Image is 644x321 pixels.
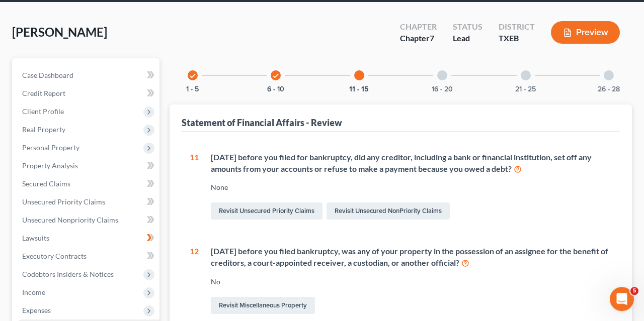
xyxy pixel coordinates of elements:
div: Status [453,21,482,33]
div: District [499,21,535,33]
i: check [189,72,196,79]
div: 12 [190,246,199,316]
span: Lawsuits [22,234,49,242]
span: Case Dashboard [22,71,73,79]
span: Personal Property [22,143,79,152]
button: 1 - 5 [186,86,199,93]
div: Statement of Financial Affairs - Review [182,117,342,129]
button: 6 - 10 [267,86,284,93]
div: TXEB [499,33,535,44]
div: Chapter [400,33,437,44]
a: Secured Claims [14,175,159,193]
i: check [272,72,279,79]
span: Property Analysis [22,161,78,170]
a: Lawsuits [14,229,159,247]
a: Unsecured Nonpriority Claims [14,211,159,229]
a: Executory Contracts [14,247,159,265]
div: Lead [453,33,482,44]
span: Credit Report [22,89,65,97]
span: Executory Contracts [22,252,87,260]
button: 16 - 20 [432,86,453,93]
div: 11 [190,152,199,222]
span: 7 [430,33,434,43]
span: Codebtors Insiders & Notices [22,270,114,278]
button: 26 - 28 [598,86,620,93]
div: No [211,277,612,287]
div: [DATE] before you filed for bankruptcy, did any creditor, including a bank or financial instituti... [211,152,612,175]
span: 5 [630,287,638,295]
div: [DATE] before you filed bankruptcy, was any of your property in the possession of an assignee for... [211,246,612,269]
a: Credit Report [14,84,159,102]
span: Secured Claims [22,179,70,188]
a: Revisit Unsecured NonPriority Claims [327,202,450,220]
div: None [211,182,612,192]
a: Revisit Unsecured Priority Claims [211,202,323,220]
iframe: Intercom live chat [610,287,634,311]
a: Property Analysis [14,157,159,175]
span: Unsecured Nonpriority Claims [22,216,118,224]
a: Revisit Miscellaneous Property [211,297,315,314]
a: Unsecured Priority Claims [14,193,159,211]
button: 21 - 25 [515,86,536,93]
a: Case Dashboard [14,66,159,84]
span: [PERSON_NAME] [12,25,107,39]
button: Preview [551,21,620,44]
span: Real Property [22,125,65,134]
span: Client Profile [22,107,64,116]
span: Expenses [22,306,51,314]
span: Unsecured Priority Claims [22,197,105,206]
span: Income [22,288,45,296]
div: Chapter [400,21,437,33]
button: 11 - 15 [349,86,369,93]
